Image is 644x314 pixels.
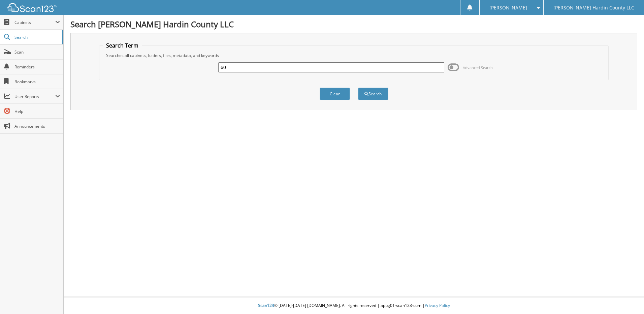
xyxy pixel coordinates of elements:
div: © [DATE]-[DATE] [DOMAIN_NAME]. All rights reserved | appg01-scan123-com | [64,297,644,314]
span: Advanced Search [463,65,493,70]
span: [PERSON_NAME] Hardin County LLC [553,6,634,10]
span: Scan [14,49,60,55]
img: scan123-logo-white.svg [7,3,57,12]
span: Help [14,108,60,114]
button: Clear [320,88,350,100]
span: Cabinets [14,20,55,25]
h1: Search [PERSON_NAME] Hardin County LLC [70,19,637,30]
div: Searches all cabinets, folders, files, metadata, and keywords [103,53,605,58]
span: Scan123 [258,303,274,308]
a: Privacy Policy [425,303,450,308]
span: [PERSON_NAME] [489,6,527,10]
iframe: Chat Widget [610,282,644,314]
legend: Search Term [103,42,142,49]
span: Reminders [14,64,60,70]
span: User Reports [14,94,55,99]
span: Announcements [14,123,60,129]
span: Bookmarks [14,79,60,85]
button: Search [358,88,388,100]
span: Search [14,34,59,40]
